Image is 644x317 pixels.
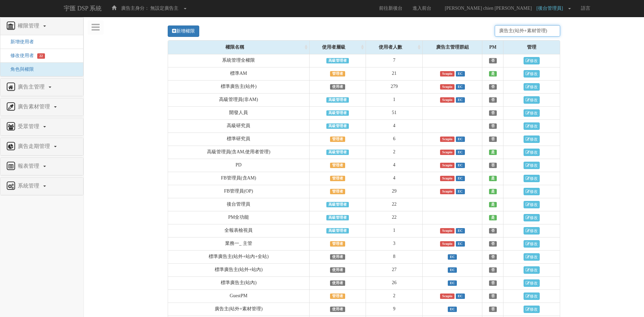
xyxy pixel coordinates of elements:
[456,241,465,247] span: EC
[5,21,78,32] a: 權限管理
[524,175,540,182] a: 修改
[524,149,540,156] a: 修改
[330,280,345,286] span: 使用者
[489,137,497,142] span: 否
[366,303,423,316] td: 9
[168,133,309,146] td: 標準研究員
[489,110,497,116] span: 否
[168,159,309,172] td: PD
[37,53,45,59] span: 22
[489,267,497,273] span: 否
[366,185,423,198] td: 29
[456,150,465,155] span: EC
[366,119,423,133] td: 4
[168,303,309,316] td: 廣告主(站外+素材管理)
[330,71,345,76] span: 管理者
[168,80,309,93] td: 標準廣告主(站外)
[441,6,535,11] span: [PERSON_NAME] chien [PERSON_NAME]
[5,161,78,172] a: 報表管理
[423,41,482,54] div: 廣告主管理群組
[326,97,349,103] span: 高級管理者
[168,198,309,211] td: 後台管理員
[168,119,309,133] td: 高級研究員
[16,23,43,29] span: 權限管理
[489,176,497,181] span: 是
[440,84,454,90] span: Scupio
[16,163,43,169] span: 報表管理
[456,97,465,103] span: EC
[440,189,454,194] span: Scupio
[524,306,540,313] a: 修改
[5,39,34,44] a: 新增使用者
[440,150,454,155] span: Scupio
[489,58,497,63] span: 否
[440,294,454,299] span: Scupio
[16,84,48,90] span: 廣告主管理
[330,176,345,181] span: 管理者
[366,133,423,146] td: 6
[330,267,345,273] span: 使用者
[489,97,497,103] span: 否
[524,266,540,274] a: 修改
[330,241,345,247] span: 管理者
[489,215,497,220] span: 是
[310,41,366,54] div: 使用者層級
[456,189,465,194] span: EC
[524,201,540,208] a: 修改
[5,102,78,112] a: 廣告素材管理
[5,53,34,58] span: 修改使用者
[524,96,540,104] a: 修改
[366,211,423,224] td: 22
[456,176,465,181] span: EC
[448,254,457,260] span: EC
[330,84,345,90] span: 使用者
[5,121,78,132] a: 受眾管理
[524,136,540,143] a: 修改
[168,54,309,67] td: 系統管理全權限
[366,159,423,172] td: 4
[168,276,309,289] td: 標準廣告主(站內)
[168,263,309,276] td: 標準廣告主(站外+站內)
[366,198,423,211] td: 22
[489,150,497,155] span: 是
[524,57,540,64] a: 修改
[489,202,497,207] span: 是
[326,110,349,116] span: 高級管理者
[330,137,345,142] span: 管理者
[16,143,53,149] span: 廣告走期管理
[5,181,78,192] a: 系統管理
[366,54,423,67] td: 7
[168,224,309,237] td: 全報表檢視員
[168,106,309,119] td: 開發人員
[524,240,540,248] a: 修改
[16,123,43,129] span: 受眾管理
[524,70,540,77] a: 修改
[326,58,349,63] span: 高級管理者
[330,307,345,312] span: 使用者
[440,228,454,233] span: Scupio
[366,263,423,276] td: 27
[168,211,309,224] td: PM全功能
[456,294,465,299] span: EC
[524,227,540,234] a: 修改
[440,176,454,181] span: Scupio
[440,241,454,247] span: Scupio
[168,25,199,37] a: 新增權限
[456,163,465,168] span: EC
[524,188,540,195] a: 修改
[524,122,540,130] a: 修改
[326,228,349,233] span: 高級管理者
[168,67,309,80] td: 標準AM
[489,307,497,312] span: 否
[524,279,540,287] a: 修改
[366,237,423,250] td: 3
[5,82,78,93] a: 廣告主管理
[330,254,345,260] span: 使用者
[121,6,149,11] span: 廣告主身分：
[168,250,309,263] td: 標準廣告主(站外+站內+全站)
[168,289,309,303] td: GuestPM
[524,83,540,91] a: 修改
[168,237,309,250] td: 業務一_ 主管
[150,6,178,11] span: 無設定廣告主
